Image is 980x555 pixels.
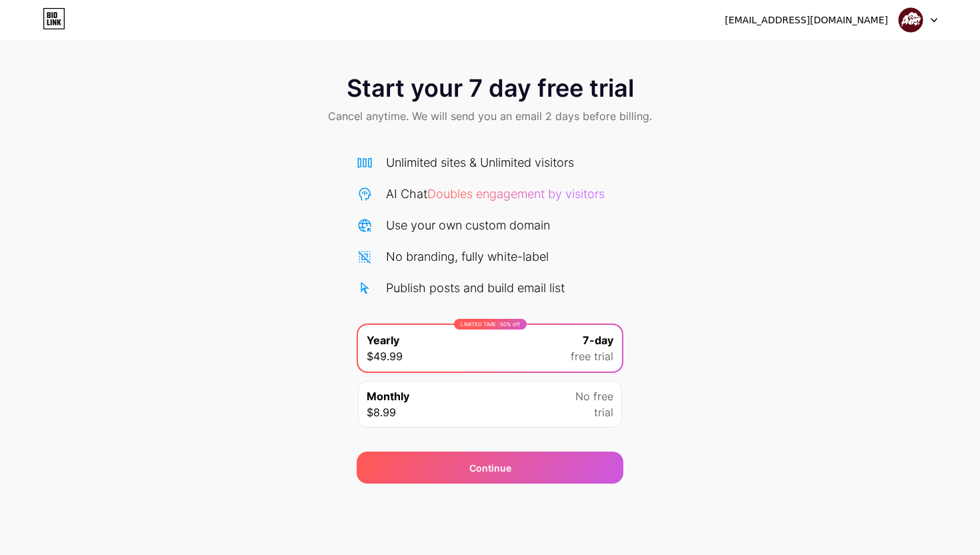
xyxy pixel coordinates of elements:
[898,7,923,33] img: aimintap
[386,279,565,297] div: Publish posts and build email list
[328,108,652,124] span: Cancel anytime. We will send you an email 2 days before billing.
[367,348,403,364] span: $49.99
[469,461,511,475] div: Continue
[386,247,549,265] div: No branding, fully white-label
[386,185,605,203] div: AI Chat
[571,348,613,364] span: free trial
[386,153,574,171] div: Unlimited sites & Unlimited visitors
[583,332,613,348] span: 7-day
[347,75,634,101] span: Start your 7 day free trial
[725,13,888,27] div: [EMAIL_ADDRESS][DOMAIN_NAME]
[367,332,399,348] span: Yearly
[454,319,527,330] div: LIMITED TIME : 50% off
[367,404,396,420] span: $8.99
[427,187,605,201] span: Doubles engagement by visitors
[386,216,550,234] div: Use your own custom domain
[367,388,409,404] span: Monthly
[575,388,613,404] span: No free
[594,404,613,420] span: trial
